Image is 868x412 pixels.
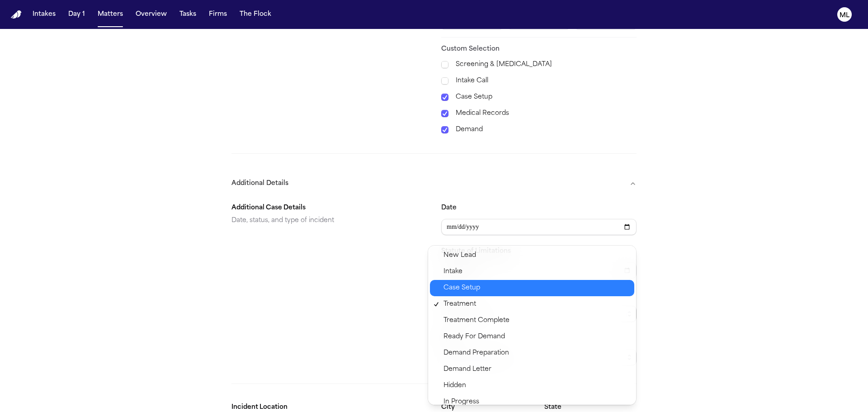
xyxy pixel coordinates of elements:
span: In Progress [443,397,479,407]
span: Intake [443,266,462,277]
span: Hidden [443,380,466,391]
span: Case Setup [443,283,480,294]
span: Demand Preparation [443,348,509,359]
span: New Lead [443,250,476,261]
span: Demand Letter [443,364,491,375]
div: Treatment [428,246,636,405]
span: Ready For Demand [443,331,505,342]
span: Treatment [443,299,476,310]
span: Treatment Complete [443,315,509,326]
